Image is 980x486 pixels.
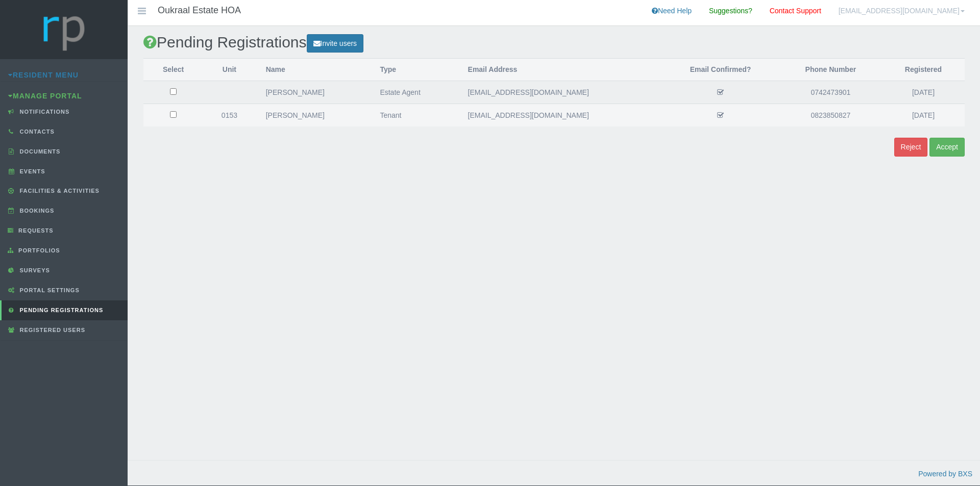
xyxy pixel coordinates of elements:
a: Powered by BXS [918,470,972,478]
th: Email Address [458,59,662,81]
div: [PERSON_NAME] [266,110,360,121]
span: Pending Registrations [17,307,104,313]
button: Accept [929,138,965,157]
div: [PERSON_NAME] [266,87,360,98]
span: Portal Settings [17,287,80,293]
td: 0153 [203,104,256,126]
th: Phone Number [779,59,882,81]
td: Tenant [370,104,457,126]
button: Reject [894,138,928,157]
span: Surveys [17,267,50,273]
th: Type [370,59,457,81]
a: Manage Portal [8,92,82,100]
span: Bookings [17,208,55,214]
a: Resident Menu [8,71,79,79]
span: Portfolios [16,247,60,253]
td: 0823850827 [779,104,882,126]
h4: Oukraal Estate HOA [158,6,241,16]
td: Estate Agent [370,81,457,104]
span: Contacts [17,129,55,135]
th: Registered [882,59,965,81]
span: Documents [17,148,61,155]
h2: Pending Registrations [143,34,965,53]
td: [DATE] [882,81,965,104]
td: [DATE] [882,104,965,126]
th: Name [256,59,370,81]
a: Invite users [307,34,364,53]
th: Unit [203,59,256,81]
span: Registered Users [17,327,85,333]
th: Select [143,59,203,81]
span: Notifications [17,109,70,115]
span: Events [17,168,45,174]
td: 0742473901 [779,81,882,104]
span: Requests [16,227,54,234]
th: Email Confirmed? [661,59,779,81]
td: [EMAIL_ADDRESS][DOMAIN_NAME] [458,81,662,104]
td: [EMAIL_ADDRESS][DOMAIN_NAME] [458,104,662,126]
span: Facilities & Activities [17,188,100,194]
